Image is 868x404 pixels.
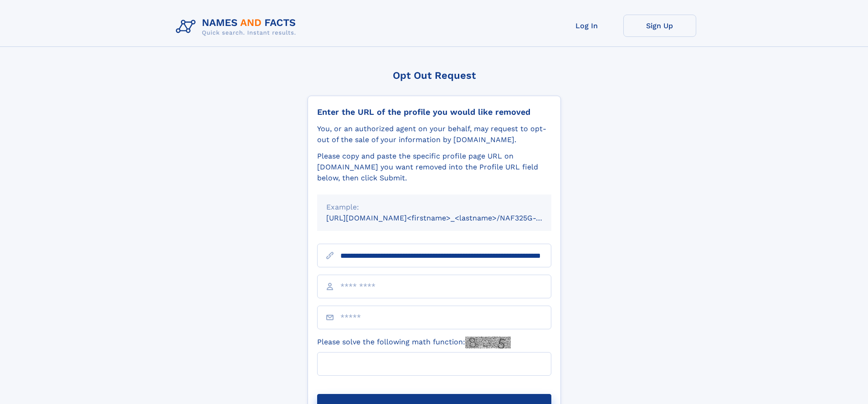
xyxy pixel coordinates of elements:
[172,15,303,39] img: Logo Names and Facts
[550,15,623,37] a: Log In
[326,202,542,213] div: Example:
[317,123,551,145] div: You, or an authorized agent on your behalf, may request to opt-out of the sale of your informatio...
[317,151,551,184] div: Please copy and paste the specific profile page URL on [DOMAIN_NAME] you want removed into the Pr...
[317,337,511,348] label: Please solve the following math function:
[308,70,561,81] div: Opt Out Request
[623,15,696,37] a: Sign Up
[317,107,551,117] div: Enter the URL of the profile you would like removed
[326,214,569,222] small: [URL][DOMAIN_NAME]<firstname>_<lastname>/NAF325G-xxxxxxxx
